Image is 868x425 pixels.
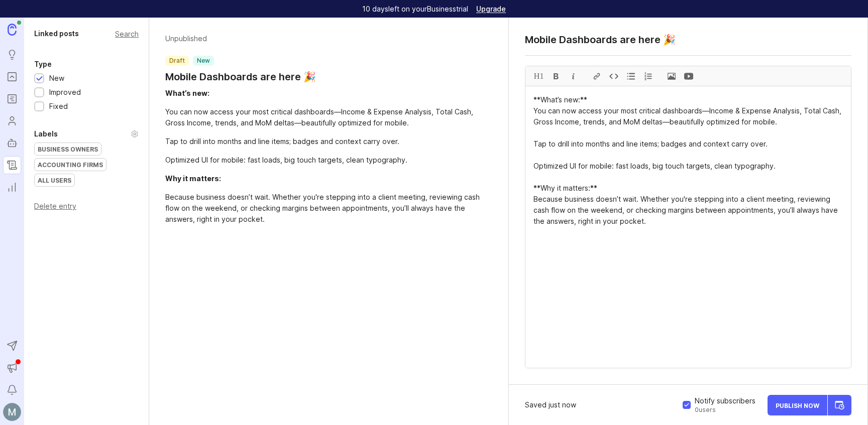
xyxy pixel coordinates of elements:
[525,86,851,368] textarea: **What’s new:** You can now access your most critical dashboards—Income & Expense Analysis, Total...
[49,101,68,112] div: Fixed
[35,143,101,155] div: Business Owners
[530,66,548,86] div: H1
[3,337,21,355] button: Send to Autopilot
[776,402,819,408] span: Publish Now
[165,136,492,147] div: Tap to drill into months and line items; badges and context carry over.
[169,57,185,65] p: draft
[3,90,21,108] a: Roadmaps
[34,203,139,210] div: Delete entry
[49,87,81,98] div: Improved
[3,381,21,399] button: Notifications
[525,399,576,410] div: Saved just now
[115,31,139,37] div: Search
[525,34,851,46] textarea: Mobile Dashboards are here 🎉
[8,24,17,35] img: Canny Home
[476,6,506,13] a: Upgrade
[197,57,210,65] p: new
[3,68,21,86] a: Portal
[49,73,64,84] div: New
[165,70,316,84] a: Mobile Dashboards are here 🎉
[165,89,209,97] div: What’s new:
[695,396,755,414] div: Notify subscribers
[3,112,21,130] a: Users
[165,174,221,183] div: Why it matters:
[165,106,492,128] div: You can now access your most critical dashboards—Income & Expense Analysis, Total Cash, Gross Inc...
[362,4,468,14] p: 10 days left on your Business trial
[165,34,316,44] p: Unpublished
[3,359,21,377] button: Announcements
[3,178,21,196] a: Reporting
[34,58,52,70] div: Type
[35,174,74,186] div: All Users
[683,401,691,409] input: Notify subscribers by email
[768,395,827,415] button: Publish Now
[35,159,106,171] div: Accounting Firms
[3,403,21,421] img: Michelle Henley
[34,128,58,140] div: Labels
[3,46,21,64] a: Ideas
[3,134,21,152] a: Autopilot
[695,406,755,414] span: 0 user s
[3,156,21,174] a: Changelog
[165,192,492,225] div: Because business doesn’t wait. Whether you're stepping into a client meeting, reviewing cash flow...
[34,28,79,40] div: Linked posts
[165,155,492,166] div: Optimized UI for mobile: fast loads, big touch targets, clean typography.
